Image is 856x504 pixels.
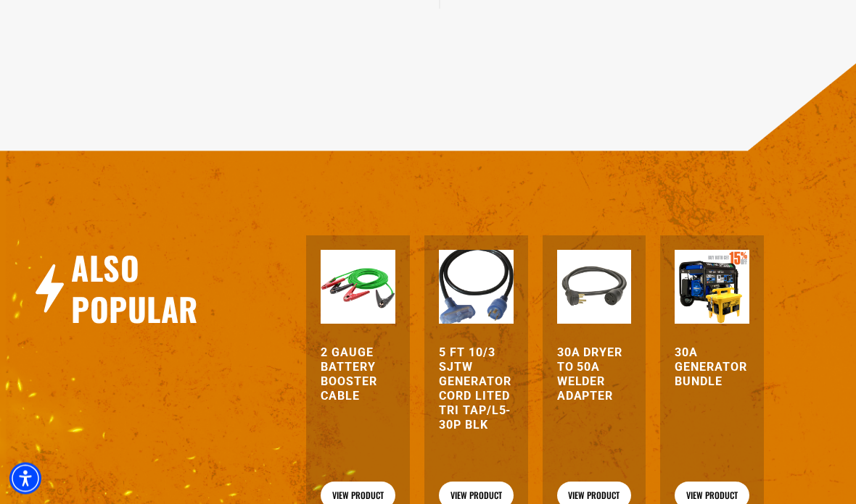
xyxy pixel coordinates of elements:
img: 30A Generator Bundle [675,251,749,325]
a: 30A Generator Bundle [675,346,749,390]
h2: Also Popular [71,248,213,330]
img: green [321,251,395,325]
img: black [557,251,632,325]
img: 5 FT 10/3 SJTW Generator Cord Lited Tri Tap/L5-30P Blk [439,251,514,325]
a: 5 FT 10/3 SJTW Generator Cord Lited Tri Tap/L5-30P Blk [439,346,514,433]
a: 30A Dryer to 50A Welder Adapter [557,346,632,404]
a: 2 Gauge Battery Booster Cable [321,346,395,404]
div: Accessibility Menu [9,463,41,495]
